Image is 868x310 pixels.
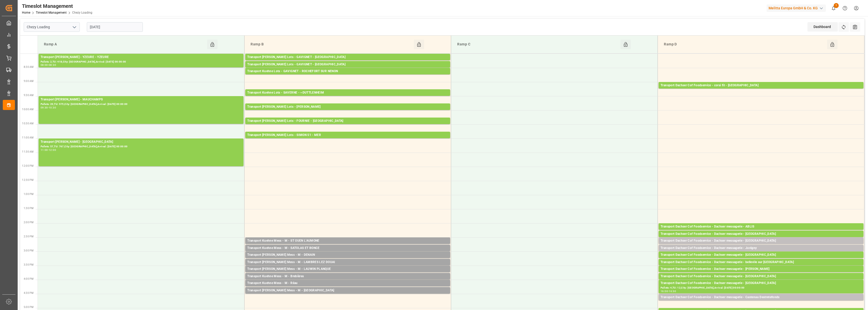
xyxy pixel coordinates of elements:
div: Dashboard [807,22,838,32]
input: DD-MM-YYYY [87,22,143,32]
div: Transport Dachser Cof Foodservice - Dachser messagerie - Juvigny [661,246,861,251]
div: - [48,64,49,66]
div: Pallets: ,TU: 11,City: [GEOGRAPHIC_DATA],Arrival: [DATE] 00:00:00 [661,279,861,283]
span: 8:30 AM [24,66,34,68]
div: Pallets: 2,TU: 418,City: [GEOGRAPHIC_DATA],Arrival: [DATE] 00:00:00 [41,60,241,64]
span: 11:00 AM [22,136,34,139]
div: Pallets: ,TU: 67,City: [GEOGRAPHIC_DATA],Arrival: [DATE] 00:00:00 [247,265,448,269]
div: Transport Dachser Cof Foodservice - corsi fit - [GEOGRAPHIC_DATA] [661,83,861,88]
div: Pallets: ,TU: 32,City: [GEOGRAPHIC_DATA],Arrival: [DATE] 00:00:00 [661,272,861,276]
span: 12:00 PM [22,164,34,167]
span: 11:30 AM [22,150,34,153]
div: Ramp B [249,40,414,49]
span: 10:30 AM [22,122,34,125]
div: Transport [PERSON_NAME] Mess - M - DENAIN [247,252,448,258]
div: Transport Dachser Cof Foodservice - Dachser messagerie - [GEOGRAPHIC_DATA] [661,274,861,279]
span: 9:00 AM [24,80,34,82]
div: Transport Kuehne Lots - SAVERNE - ~DUTTLENHEIM [247,90,448,95]
div: Pallets: 16,TU: 626,City: [GEOGRAPHIC_DATA],Arrival: [DATE] 00:00:00 [247,60,448,64]
div: Pallets: 1,TU: 16,City: [GEOGRAPHIC_DATA],Arrival: [DATE] 00:00:00 [661,243,861,248]
div: 16:00 [661,290,668,292]
div: Transport [PERSON_NAME] Lots - GAVIGNET - [GEOGRAPHIC_DATA] [247,62,448,67]
div: Transport [PERSON_NAME] - [GEOGRAPHIC_DATA] [41,139,241,145]
button: Melitta Europa GmbH & Co. KG [767,3,828,13]
div: Pallets: ,TU: 4,City: [GEOGRAPHIC_DATA],Arrival: [DATE] 00:00:00 [247,293,448,297]
div: Pallets: 3,TU: 130,City: ROCHEFORT SUR NENON,Arrival: [DATE] 00:00:00 [247,74,448,78]
div: Transport Dachser Cof Foodservice - Dachser messagerie - [GEOGRAPHIC_DATA] [661,281,861,286]
span: 12:30 PM [22,179,34,181]
button: Help Center [839,3,851,14]
div: Transport [PERSON_NAME] Mess - M - [GEOGRAPHIC_DATA] [247,288,448,293]
div: Transport Dachser Cof Foodservice - Dachser messagerie - [GEOGRAPHIC_DATA] [661,238,861,243]
div: 10:30 [49,106,56,109]
span: 10:00 AM [22,108,34,111]
div: Pallets: 2,TU: 19,City: Castenau Destretefonds,Arrival: [DATE] 00:00:00 [661,300,861,304]
div: Transport [PERSON_NAME] - YZEURE - YZEURE [41,55,241,60]
div: 16:30 [669,290,676,292]
div: Pallets: 1,TU: 12,City: bellevile sur meuse,Arrival: [DATE] 00:00:00 [661,265,861,269]
div: Pallets: ,TU: 114,City: LAUWIN PLANQUE,Arrival: [DATE] 00:00:00 [247,272,448,276]
div: Transport [PERSON_NAME] Lots - SIMON 51 - MER [247,133,448,138]
div: Transport Dachser Cof Foodservice - Dachser messagerie - bellevile sur [GEOGRAPHIC_DATA] [661,260,861,265]
div: Pallets: 20,TU: 975,City: [GEOGRAPHIC_DATA],Arrival: [DATE] 00:00:00 [41,102,241,106]
div: Pallets: ,TU: 95,City: [GEOGRAPHIC_DATA],Arrival: [DATE] 00:00:00 [661,237,861,241]
div: Pallets: ,TU: 7,City: [GEOGRAPHIC_DATA],Arrival: [DATE] 00:00:00 [247,279,448,283]
div: Pallets: ,TU: 4,City: [PERSON_NAME] ET BONCE,Arrival: [DATE] 00:00:00 [247,251,448,255]
div: 09:30 [41,106,48,109]
div: Pallets: ,TU: 184,City: [GEOGRAPHIC_DATA],Arrival: [DATE] 00:00:00 [247,258,448,262]
div: Transport [PERSON_NAME] Mess - M - LAMBRES LEZ DOUAI [247,260,448,265]
div: - [48,106,49,109]
span: 1:30 PM [24,207,34,210]
div: Transport Kuehne Mess - M - Réau [247,281,448,286]
div: 08:00 [41,64,48,66]
div: Transport Dachser Cof Foodservice - Dachser messagerie - [GEOGRAPHIC_DATA] [661,252,861,258]
div: 08:30 [49,64,56,66]
div: Transport Dachser Cof Foodservice - Dachser messagerie - ABLIS [661,224,861,229]
div: Melitta Europa GmbH & Co. KG [767,5,826,12]
div: Ramp A [42,40,207,49]
span: 3:00 PM [24,249,34,252]
div: Ramp C [455,40,620,49]
span: 4:30 PM [24,292,34,294]
span: 2:00 PM [24,221,34,224]
div: Pallets: 11,TU: 16,City: MER,Arrival: [DATE] 00:00:00 [247,138,448,142]
div: Pallets: 4,TU: 12,City: [GEOGRAPHIC_DATA],Arrival: [DATE] 00:00:00 [661,286,861,290]
div: Transport Kuehne Mess - M - Brebières [247,274,448,279]
div: Pallets: 5,TU: 296,City: CARQUEFOU,Arrival: [DATE] 00:00:00 [247,109,448,114]
span: 2:30 PM [24,235,34,238]
button: open menu [70,23,78,31]
div: 11:00 [41,149,48,151]
div: Pallets: 1,TU: 41,City: [GEOGRAPHIC_DATA],Arrival: [DATE] 00:00:00 [661,251,861,255]
div: Transport Dachser Cof Foodservice - Dachser messagerie - [GEOGRAPHIC_DATA] [661,232,861,237]
div: Transport [PERSON_NAME] Mess - M - LAUWIN PLANQUE [247,267,448,272]
div: Transport [PERSON_NAME] Lots - [PERSON_NAME] [247,104,448,109]
div: Pallets: 13,TU: 708,City: [GEOGRAPHIC_DATA],Arrival: [DATE] 00:00:00 [247,67,448,71]
span: 9:30 AM [24,94,34,97]
span: 4:00 PM [24,277,34,280]
div: Transport [PERSON_NAME] Lots - GAVIGNET - [GEOGRAPHIC_DATA] [247,55,448,60]
div: 12:00 [49,149,56,151]
div: - [668,290,669,292]
span: 3:30 PM [24,263,34,266]
div: Pallets: 1,TU: 9,City: ABLIS,Arrival: [DATE] 00:00:00 [661,229,861,234]
div: Pallets: 57,TU: 767,City: [GEOGRAPHIC_DATA],Arrival: [DATE] 00:00:00 [41,145,241,149]
span: 1 [834,3,839,8]
div: Pallets: ,TU: 176,City: [GEOGRAPHIC_DATA],Arrival: [DATE] 00:00:00 [247,124,448,128]
div: Transport [PERSON_NAME] Lots - FOURNIE - [GEOGRAPHIC_DATA] [247,119,448,124]
div: Pallets: ,TU: 12,City: ST OUEN L'AUMONE,Arrival: [DATE] 00:00:00 [247,243,448,248]
span: 5:00 PM [24,306,34,308]
div: Ramp D [662,40,827,49]
div: Transport Dachser Cof Foodservice - Dachser messagerie - Castenau Destretefonds [661,295,861,300]
button: show 1 new notifications [828,3,839,14]
div: Pallets: 1,TU: 70,City: ~[GEOGRAPHIC_DATA],Arrival: [DATE] 00:00:00 [247,95,448,100]
div: Pallets: ,TU: 4,City: [GEOGRAPHIC_DATA],Arrival: [DATE] 00:00:00 [247,286,448,290]
div: Transport [PERSON_NAME] - MAUCHAMPS [41,97,241,102]
div: - [48,149,49,151]
div: Transport Kuehne Mess - M - ST OUEN L'AUMONE [247,238,448,243]
div: Timeslot Management [22,2,92,10]
a: Timeslot Management [36,11,67,14]
div: Transport Kuehne Mess - M - SATOLAS ET BONCE [247,246,448,251]
span: 1:00 PM [24,193,34,195]
div: Pallets: 2,TU: 14,City: [GEOGRAPHIC_DATA],Arrival: [DATE] 00:00:00 [661,88,861,92]
div: Transport Dachser Cof Foodservice - Dachser messagerie - [PERSON_NAME] [661,267,861,272]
